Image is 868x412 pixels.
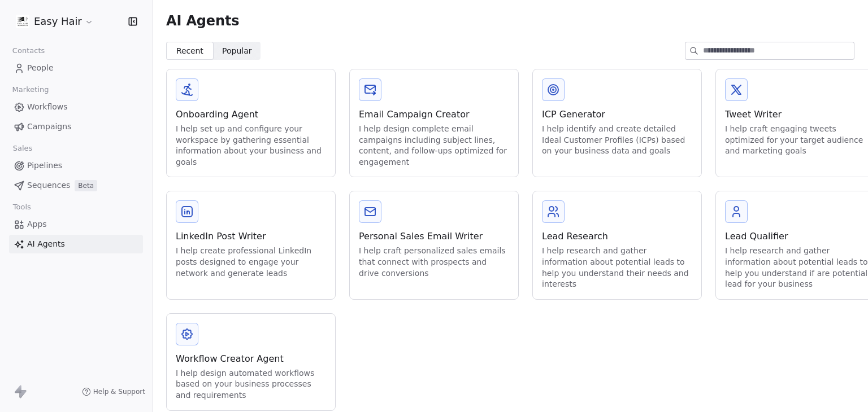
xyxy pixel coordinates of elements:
[542,108,692,121] div: ICP Generator
[359,108,509,121] div: Email Campaign Creator
[222,45,252,57] span: Popular
[176,124,326,168] div: I help set up and configure your workspace by gathering essential information about your business...
[75,180,97,191] span: Beta
[7,42,50,59] span: Contacts
[8,140,37,157] span: Sales
[542,230,692,243] div: Lead Research
[9,98,143,116] a: Workflows
[27,179,70,191] span: Sequences
[9,176,143,195] a: SequencesBeta
[27,101,68,113] span: Workflows
[27,62,54,74] span: People
[542,246,692,290] div: I help research and gather information about potential leads to help you understand their needs a...
[9,215,143,234] a: Apps
[359,246,509,279] div: I help craft personalized sales emails that connect with prospects and drive conversions
[14,12,96,31] button: Easy Hair
[8,199,36,216] span: Tools
[27,238,65,250] span: AI Agents
[9,156,143,175] a: Pipelines
[166,12,239,29] span: AI Agents
[27,218,47,230] span: Apps
[9,117,143,136] a: Campaigns
[27,160,62,172] span: Pipelines
[82,387,145,396] a: Help & Support
[27,121,71,133] span: Campaigns
[93,387,145,396] span: Help & Support
[359,124,509,168] div: I help design complete email campaigns including subject lines, content, and follow-ups optimized...
[542,124,692,157] div: I help identify and create detailed Ideal Customer Profiles (ICPs) based on your business data an...
[176,108,326,121] div: Onboarding Agent
[9,59,143,77] a: People
[7,81,54,98] span: Marketing
[176,246,326,279] div: I help create professional LinkedIn posts designed to engage your network and generate leads
[359,230,509,243] div: Personal Sales Email Writer
[176,368,326,401] div: I help design automated workflows based on your business processes and requirements
[176,230,326,243] div: LinkedIn Post Writer
[34,14,82,29] span: Easy Hair
[9,235,143,253] a: AI Agents
[176,352,326,366] div: Workflow Creator Agent
[16,15,29,28] img: logoforcircle.jpg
